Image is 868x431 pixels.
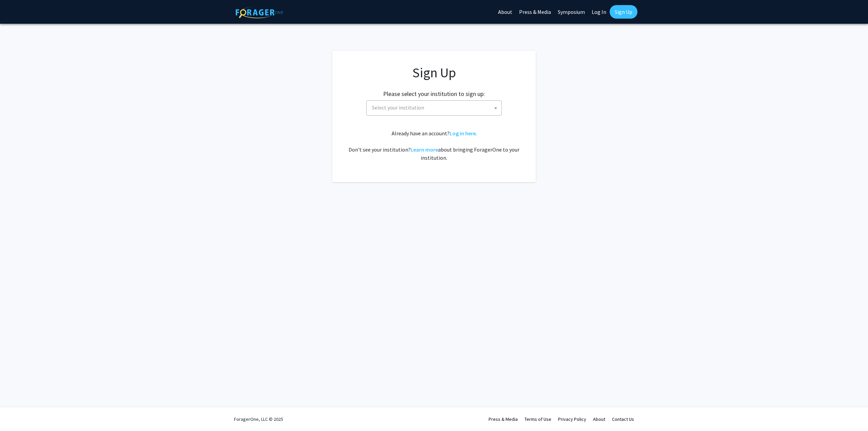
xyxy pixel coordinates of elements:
[612,416,634,422] a: Contact Us
[366,100,502,116] span: Select your institution
[236,6,283,18] img: ForagerOne Logo
[489,416,518,422] a: Press & Media
[372,104,424,111] span: Select your institution
[525,416,551,422] a: Terms of Use
[450,130,476,137] a: Log in here
[383,90,485,98] h2: Please select your institution to sign up:
[369,101,501,115] span: Select your institution
[346,64,522,81] h1: Sign Up
[234,407,283,431] div: ForagerOne, LLC © 2025
[610,5,637,19] a: Sign Up
[411,146,438,153] a: Learn more about bringing ForagerOne to your institution
[346,129,522,162] div: Already have an account? . Don't see your institution? about bringing ForagerOne to your institut...
[558,416,586,422] a: Privacy Policy
[593,416,605,422] a: About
